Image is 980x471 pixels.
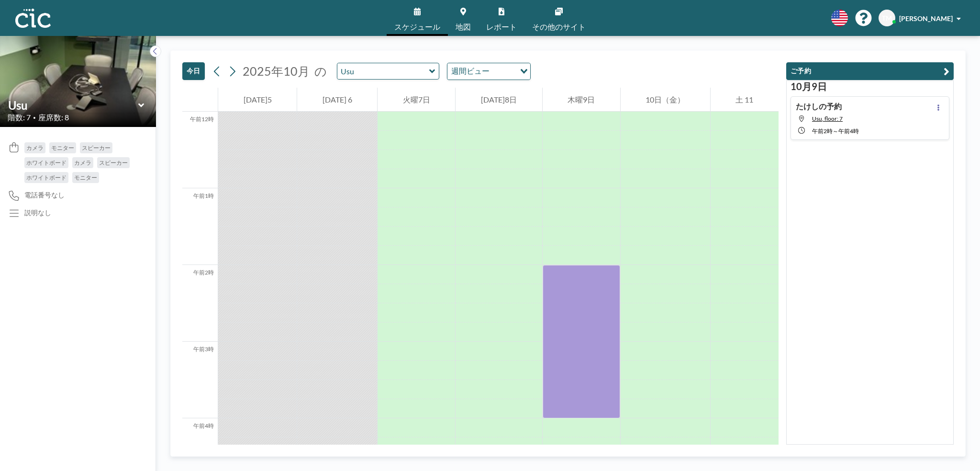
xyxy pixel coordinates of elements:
[786,62,954,80] button: ご予約
[882,14,892,22] font: TM
[74,174,97,181] font: モニター
[24,208,51,217] font: 説明なし
[26,159,67,166] font: ホワイトボード
[33,115,36,120] font: •
[26,174,67,181] font: ホワイトボード
[403,95,430,104] font: 火曜7日
[481,95,517,104] font: [DATE]8日
[791,67,811,75] font: ご予約
[24,191,65,199] font: 電話番号なし
[193,345,214,353] font: 午前3時
[451,66,490,75] font: 週間ビュー
[646,95,685,104] font: 10日（金）
[190,115,214,123] font: 午前12時
[82,144,111,151] font: スピーカー
[15,9,51,28] img: 組織ロゴ
[193,269,214,276] font: 午前2時
[532,22,586,31] font: その他のサイト
[492,65,514,78] input: オプションを検索
[812,115,843,122] span: Usu, floor: 7
[791,80,827,92] font: 10月9日
[193,192,214,199] font: 午前1時
[833,127,838,135] font: ～
[314,64,327,78] font: の
[51,144,74,151] font: モニター
[193,422,214,429] font: 午前4時
[243,64,310,78] font: 2025年10月
[447,63,530,80] div: オプションを検索
[8,113,31,122] font: 階数: 7
[486,22,517,31] font: レポート
[26,144,44,151] font: カメラ
[74,159,91,166] font: カメラ
[8,98,138,112] input: 有珠
[735,95,753,104] font: 土 11
[323,95,352,104] font: [DATE] 6
[244,95,272,104] font: [DATE]5
[38,113,69,122] font: 座席数: 8
[394,22,440,31] font: スケジュール
[796,102,842,111] font: たけしの予約
[812,127,833,135] font: 午前2時
[838,127,859,135] font: 午前4時
[99,159,128,166] font: スピーカー
[337,63,429,79] input: 有珠
[568,95,595,104] font: 木曜9日
[187,67,200,75] font: 今日
[182,62,205,80] button: 今日
[899,14,953,23] font: [PERSON_NAME]
[456,22,471,31] font: 地図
